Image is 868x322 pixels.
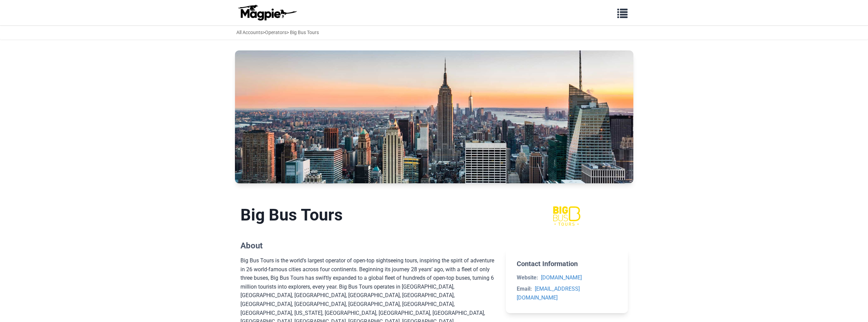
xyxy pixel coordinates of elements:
div: > > Big Bus Tours [236,29,319,36]
strong: Website: [517,274,538,281]
a: [DOMAIN_NAME] [541,274,582,281]
h1: Big Bus Tours [240,205,495,225]
h2: About [240,241,495,251]
a: [EMAIL_ADDRESS][DOMAIN_NAME] [517,286,580,301]
img: logo-ab69f6fb50320c5b225c76a69d11143b.png [236,4,298,21]
img: Big Bus Tours banner [235,50,633,183]
strong: Email: [517,286,532,292]
a: Operators [265,30,286,35]
img: Big Bus Tours logo [534,205,600,227]
h2: Contact Information [517,260,617,268]
a: All Accounts [236,30,263,35]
